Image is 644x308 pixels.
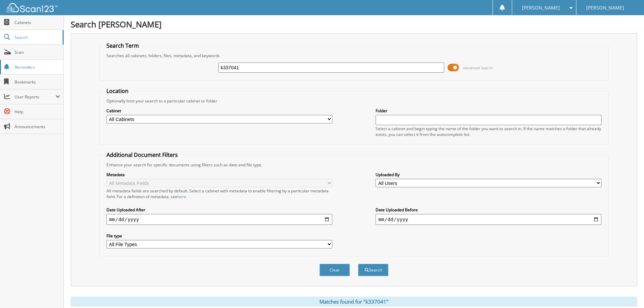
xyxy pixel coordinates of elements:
span: Scan [15,49,60,55]
input: end [376,214,601,225]
img: scan123-logo-white.svg [7,3,57,12]
label: Cabinet [106,108,332,114]
button: Clear [319,264,350,276]
label: File type [106,233,332,239]
div: Optionally limit your search to a particular cabinet or folder [103,98,605,104]
a: here [177,194,186,199]
legend: Additional Document Filters [103,151,181,159]
input: start [106,214,332,225]
span: Reminders [15,64,60,70]
span: Announcements [15,124,60,129]
div: Matches found for "k337041" [71,297,637,307]
button: Search [358,264,388,276]
label: Date Uploaded After [106,207,332,213]
legend: Location [103,87,132,95]
div: Select a cabinet and begin typing the name of the folder you want to search in. If the name match... [376,126,601,137]
label: Folder [376,108,601,114]
h1: Search [PERSON_NAME] [71,19,637,30]
span: Cabinets [15,20,60,25]
span: Help [15,109,60,115]
span: [PERSON_NAME] [586,6,624,10]
div: Searches all cabinets, folders, files, metadata, and keywords [103,53,605,58]
legend: Search Term [103,42,142,49]
span: Bookmarks [15,79,60,85]
label: Date Uploaded Before [376,207,601,213]
span: [PERSON_NAME] [522,6,560,10]
label: Uploaded By [376,172,601,177]
div: Enhance your search for specific documents using filters such as date and file type. [103,162,605,168]
span: Advanced Search [463,65,493,70]
iframe: Chat Widget [610,276,644,308]
div: All metadata fields are searched by default. Select a cabinet with metadata to enable filtering b... [106,188,332,199]
label: Metadata [106,172,332,177]
span: User Reports [15,94,55,100]
span: Search [15,34,59,40]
